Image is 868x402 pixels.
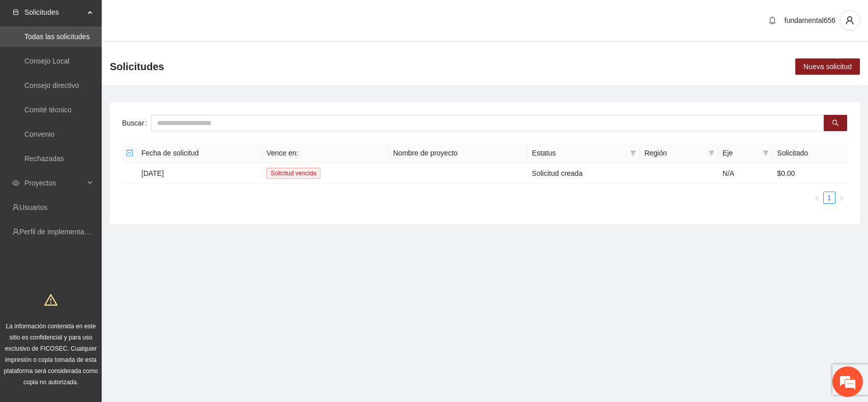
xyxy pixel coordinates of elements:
[389,143,528,163] th: Nombre de proyecto
[706,145,716,161] span: filter
[719,163,773,183] td: N/A
[832,119,839,128] span: search
[24,57,70,65] a: Consejo Local
[4,323,98,386] span: La información contenida en este sitio es confidencial y para uso exclusivo de FICOSEC. Cualquier...
[765,16,780,24] span: bell
[773,163,848,183] td: $0.00
[814,195,820,201] span: left
[24,106,72,114] a: Comité técnico
[137,163,262,183] td: [DATE]
[528,163,640,183] td: Solicitud creada
[24,154,64,163] a: Rechazadas
[773,143,848,163] th: Solicitado
[24,33,89,41] a: Todas las solicitudes
[126,149,133,157] span: minus-square
[708,150,714,156] span: filter
[803,61,852,72] span: Nueva solicitud
[137,143,262,163] th: Fecha de solicitud
[824,192,835,203] a: 1
[763,150,769,156] span: filter
[266,168,320,179] span: Solicitud vencida
[824,115,847,131] button: search
[12,9,19,16] span: inbox
[122,115,151,131] label: Buscar
[24,2,84,22] span: Solicitudes
[795,58,860,75] button: Nueva solicitud
[24,81,79,89] a: Consejo directivo
[532,147,626,159] span: Estatus
[630,150,636,156] span: filter
[835,192,848,204] li: Next Page
[811,192,823,204] li: Previous Page
[723,147,759,159] span: Eje
[19,228,99,236] a: Perfil de implementadora
[811,192,823,204] button: left
[840,16,859,25] span: user
[835,192,848,204] button: right
[24,173,84,193] span: Proyectos
[823,192,835,204] li: 1
[764,12,781,28] button: bell
[262,143,389,163] th: Vence en:
[44,293,57,306] span: warning
[12,179,19,187] span: eye
[840,10,860,30] button: user
[785,16,835,24] span: fundamental656
[19,203,47,211] a: Usuarios
[839,195,845,201] span: right
[628,145,638,161] span: filter
[24,130,54,138] a: Convenio
[110,58,164,75] span: Solicitudes
[761,145,771,161] span: filter
[644,147,704,159] span: Región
